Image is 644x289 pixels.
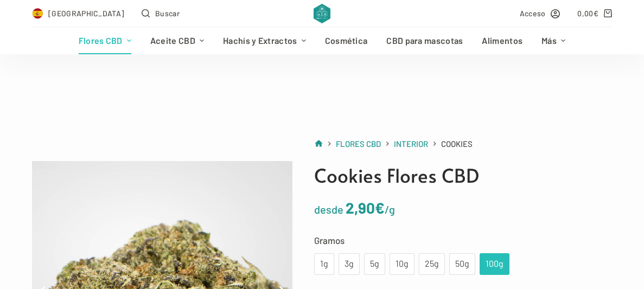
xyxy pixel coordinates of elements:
[336,139,381,149] span: Flores CBD
[48,7,124,20] span: [GEOGRAPHIC_DATA]
[315,27,377,54] a: Cosmética
[594,9,598,18] span: €
[345,257,353,271] div: 3g
[314,233,611,248] label: Gramos
[520,7,546,20] span: Acceso
[441,137,473,151] span: Cookies
[371,257,379,271] div: 5g
[577,9,598,18] bdi: 0,00
[473,27,532,54] a: Alimentos
[141,27,213,54] a: Aceite CBD
[69,27,141,54] a: Flores CBD
[314,161,611,190] h1: Cookies Flores CBD
[520,7,560,20] a: Acceso
[142,7,180,20] button: Abrir formulario de búsqueda
[385,203,395,216] span: /g
[375,198,385,217] span: €
[321,257,328,271] div: 1g
[486,257,503,271] div: 100g
[336,137,381,151] a: Flores CBD
[314,203,343,216] span: desde
[425,257,438,271] div: 25g
[214,27,316,54] a: Hachís y Extractos
[456,257,469,271] div: 50g
[394,139,428,149] span: Interior
[532,27,575,54] a: Más
[155,7,180,20] span: Buscar
[32,7,124,20] a: Select Country
[394,137,428,151] a: Interior
[346,198,385,217] bdi: 2,90
[577,7,611,20] a: Carro de compra
[32,8,43,19] img: ES Flag
[396,257,408,271] div: 10g
[69,27,575,54] nav: Menú de cabecera
[314,4,330,23] img: CBD Alchemy
[377,27,473,54] a: CBD para mascotas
